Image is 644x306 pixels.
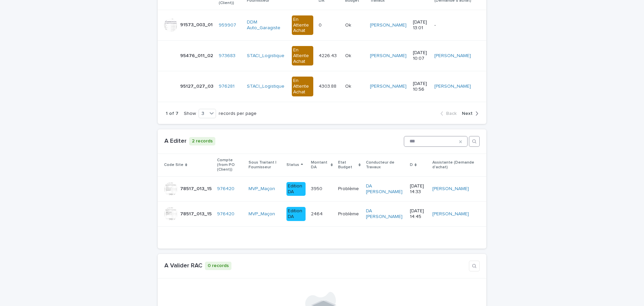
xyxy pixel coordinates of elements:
[366,208,403,220] a: DA [PERSON_NAME]
[366,159,405,171] p: Conducteur de Travaux
[413,19,429,31] p: [DATE] 13:01
[286,161,299,169] p: Status
[311,185,324,192] p: 3950
[164,138,186,145] h1: A Editer
[217,211,234,217] a: 976420
[292,46,313,65] div: En Attente Achat
[292,77,313,96] div: En Attente Achat
[199,110,207,117] div: 3
[158,202,486,227] tr: 78517_013_1578517_013_15 976420 MVP_Maçon Edition DA24642464 ProblèmeProblème DA [PERSON_NAME] [D...
[366,183,403,195] a: DA [PERSON_NAME]
[158,41,486,71] tr: 95476_011_0295476_011_02 973683 STACI_Logistique En Attente Achat4226.434226.43 OkOk [PERSON_NAME...
[432,186,469,192] a: [PERSON_NAME]
[434,84,471,89] a: [PERSON_NAME]
[249,211,275,217] a: MVP_Maçon
[286,207,306,221] div: Edition DA
[432,211,469,217] a: [PERSON_NAME]
[338,159,357,171] p: Etat Budget
[180,52,214,59] p: 95476_011_02
[247,19,284,31] a: DDM Auto_Garagiste
[410,161,413,169] p: D
[249,159,281,171] p: Sous Traitant | Fournisseur
[446,111,457,116] span: Back
[292,15,313,35] div: En Attente Achat
[180,210,213,217] p: 78517_013_15
[166,111,178,117] p: 1 of 7
[319,52,338,59] p: 4226.43
[286,182,306,196] div: Edition DA
[345,82,353,89] p: Ok
[319,82,338,89] p: 4303.88
[410,183,427,195] p: [DATE] 14:33
[217,186,234,192] a: 976420
[180,21,214,28] p: 91573_003_01
[370,84,407,89] a: [PERSON_NAME]
[440,111,459,117] button: Back
[345,52,353,59] p: Ok
[219,111,257,117] p: records per page
[217,157,243,174] p: Compte (from PO (Client))
[158,10,486,40] tr: 91573_003_0191573_003_01 959907 DDM Auto_Garagiste En Attente Achat00 OkOk [PERSON_NAME] [DATE] 1...
[158,71,486,102] tr: 95127_027_0395127_027_03 976281 STACI_Logistique En Attente Achat4303.884303.88 OkOk [PERSON_NAME...
[189,137,215,145] p: 2 records
[370,53,407,59] a: [PERSON_NAME]
[432,159,474,171] p: Assistante (Demande d'achat)
[205,262,231,270] p: 0 records
[311,159,329,171] p: Montant DA
[184,111,196,117] p: Show
[311,210,324,217] p: 2464
[247,84,284,89] a: STACI_Logistique
[180,185,213,192] p: 78517_013_15
[219,53,235,59] a: 973683
[338,185,360,192] p: Problème
[164,262,202,270] h1: A Valider RAC
[219,23,236,28] a: 959907
[345,21,353,28] p: Ok
[247,53,284,59] a: STACI_Logistique
[249,186,275,192] a: MVP_Maçon
[434,53,471,59] a: [PERSON_NAME]
[434,23,472,28] p: -
[319,21,323,28] p: 0
[338,210,360,217] p: Problème
[370,23,407,28] a: [PERSON_NAME]
[410,208,427,220] p: [DATE] 14:45
[459,111,478,117] button: Next
[164,161,183,169] p: Code Site
[462,111,473,116] span: Next
[180,82,215,89] p: 95127_027_03
[413,50,429,61] p: [DATE] 10:07
[158,176,486,202] tr: 78517_013_1578517_013_15 976420 MVP_Maçon Edition DA39503950 ProblèmeProblème DA [PERSON_NAME] [D...
[413,81,429,92] p: [DATE] 10:56
[219,84,234,89] a: 976281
